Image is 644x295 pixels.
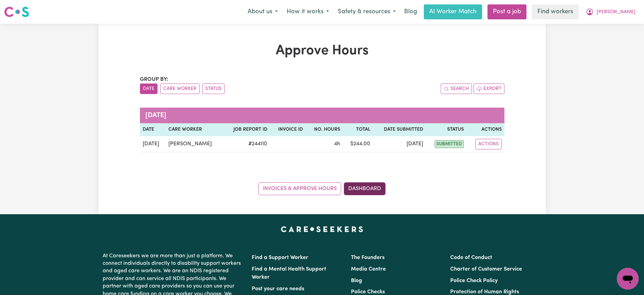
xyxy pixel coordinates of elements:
a: Media Centre [351,266,386,272]
span: [PERSON_NAME] [597,8,636,16]
a: Find workers [532,4,579,19]
th: Status [426,123,467,136]
a: Find a Mental Health Support Worker [252,266,326,280]
span: Group by: [140,77,168,82]
button: Search [441,84,472,94]
button: Export [474,84,504,94]
button: sort invoices by paid status [202,84,225,94]
th: Total [343,123,373,136]
button: Actions [475,139,502,149]
button: Safety & resources [333,5,400,19]
td: # 244110 [224,136,270,152]
th: Job Report ID [224,123,270,136]
h1: Approve Hours [140,43,504,59]
button: My Account [581,5,640,19]
a: Police Check Policy [450,278,498,283]
span: submitted [435,140,464,148]
td: [DATE] [140,136,166,152]
a: AI Worker Match [424,4,482,19]
td: $ 244.00 [343,136,373,152]
th: No. Hours [306,123,343,136]
th: Date [140,123,166,136]
caption: [DATE] [140,108,504,123]
span: 4 hours [334,141,340,147]
button: About us [243,5,282,19]
a: Blog [400,4,421,19]
a: Police Checks [351,289,385,295]
a: Code of Conduct [450,255,492,260]
a: Post a job [487,4,526,19]
a: Charter of Customer Service [450,266,522,272]
th: Date Submitted [373,123,426,136]
iframe: Button to launch messaging window [617,268,639,290]
a: The Founders [351,255,385,260]
a: Careseekers logo [4,4,29,20]
td: [DATE] [373,136,426,152]
a: Invoices & Approve Hours [258,182,341,195]
a: Blog [351,278,362,283]
button: How it works [282,5,333,19]
button: sort invoices by care worker [160,84,200,94]
a: Protection of Human Rights [450,289,519,295]
th: Care worker [166,123,223,136]
th: Invoice ID [270,123,306,136]
button: sort invoices by date [140,84,158,94]
td: [PERSON_NAME] [166,136,223,152]
a: Careseekers home page [281,226,363,232]
a: Dashboard [344,182,386,195]
a: Find a Support Worker [252,255,308,260]
a: Post your care needs [252,286,304,292]
th: Actions [466,123,504,136]
img: Careseekers logo [4,6,29,18]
